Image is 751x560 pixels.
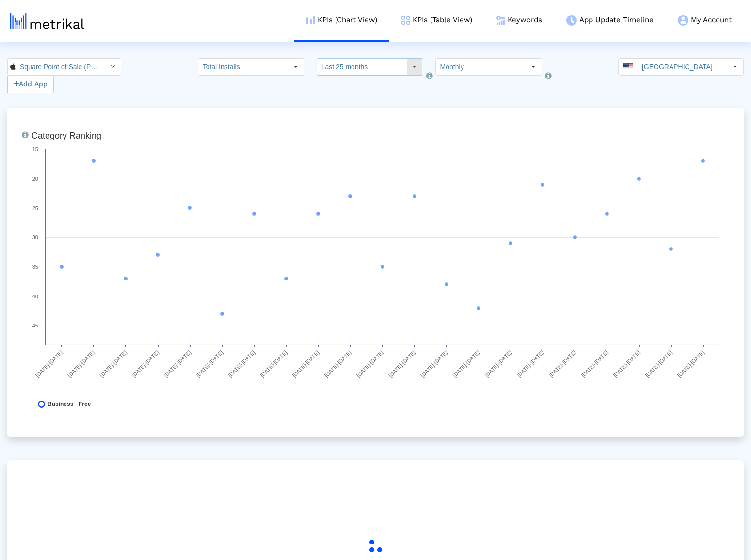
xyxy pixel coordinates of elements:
text: 25 [32,205,38,211]
text: [DATE]-[DATE] [644,349,673,378]
text: [DATE]-[DATE] [612,349,641,378]
text: [DATE]-[DATE] [98,349,128,378]
text: [DATE]-[DATE] [66,349,96,378]
span: Business - Free [48,401,91,408]
text: [DATE]-[DATE] [516,349,545,378]
text: 35 [32,264,38,270]
text: [DATE]-[DATE] [484,349,513,378]
text: [DATE]-[DATE] [452,349,481,378]
img: keywords.png [496,16,505,25]
text: [DATE]-[DATE] [34,349,64,378]
img: my-account-menu-icon.png [678,15,688,26]
img: kpi-chart-menu-icon.png [306,16,315,24]
text: 45 [32,323,38,328]
tspan: Category Ranking [32,131,101,140]
text: [DATE]-[DATE] [227,349,256,378]
text: [DATE]-[DATE] [131,349,160,378]
text: 30 [32,234,38,240]
text: [DATE]-[DATE] [419,349,448,378]
text: [DATE]-[DATE] [355,349,384,378]
text: 20 [32,176,38,182]
div: Select [105,59,121,75]
text: 15 [32,146,38,152]
div: Select [727,59,743,75]
text: [DATE]-[DATE] [387,349,416,378]
div: Select [288,59,304,75]
text: [DATE]-[DATE] [163,349,192,378]
text: 40 [32,294,38,299]
div: Select [406,59,423,75]
text: [DATE]-[DATE] [548,349,577,378]
text: [DATE]-[DATE] [580,349,609,378]
text: [DATE]-[DATE] [259,349,288,378]
text: [DATE]-[DATE] [676,349,705,378]
text: [DATE]-[DATE] [195,349,224,378]
text: [DATE]-[DATE] [323,349,352,378]
img: kpi-table-menu-icon.png [401,16,410,25]
button: Add App [7,76,54,93]
text: [DATE]-[DATE] [291,349,320,378]
img: metrical-logo-light.png [10,13,84,29]
img: app-update-menu-icon.png [566,15,577,26]
div: Select [525,59,542,75]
